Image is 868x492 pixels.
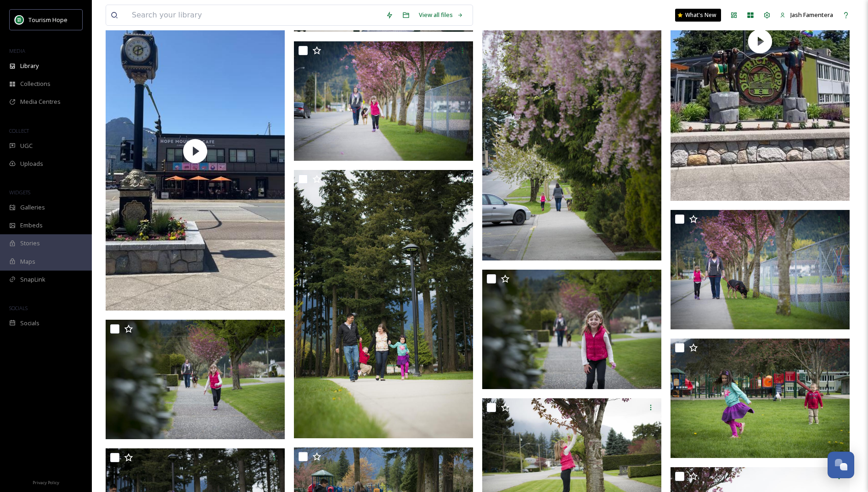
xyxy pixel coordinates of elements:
[20,239,40,248] span: Stories
[671,210,850,329] img: DSC_4304.jpg
[9,47,25,54] span: MEDIA
[671,339,850,458] img: DSC_4048.jpg
[9,127,29,134] span: COLLECT
[15,15,24,24] img: logo.png
[20,141,33,150] span: UGC
[33,480,59,486] span: Privacy Policy
[20,97,61,106] span: Media Centres
[775,6,838,24] a: Jash Famentera
[482,270,661,389] img: DSC_4260.jpg
[106,320,285,439] img: DSC_4259.jpg
[20,203,45,212] span: Galleries
[9,189,30,196] span: WIDGETS
[33,476,59,487] a: Privacy Policy
[294,170,473,439] img: DSC_4028.jpg
[20,221,43,230] span: Embeds
[20,62,39,70] span: Library
[20,257,35,266] span: Maps
[828,452,854,478] button: Open Chat
[20,275,45,284] span: SnapLink
[20,319,39,328] span: Socials
[790,11,833,19] span: Jash Famentera
[675,9,721,22] a: What's New
[414,6,468,24] a: View all files
[294,41,473,161] img: DSC_4311.jpg
[28,16,68,24] span: Tourism Hope
[20,159,43,168] span: Uploads
[20,79,51,88] span: Collections
[9,305,28,311] span: SOCIALS
[127,5,381,25] input: Search your library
